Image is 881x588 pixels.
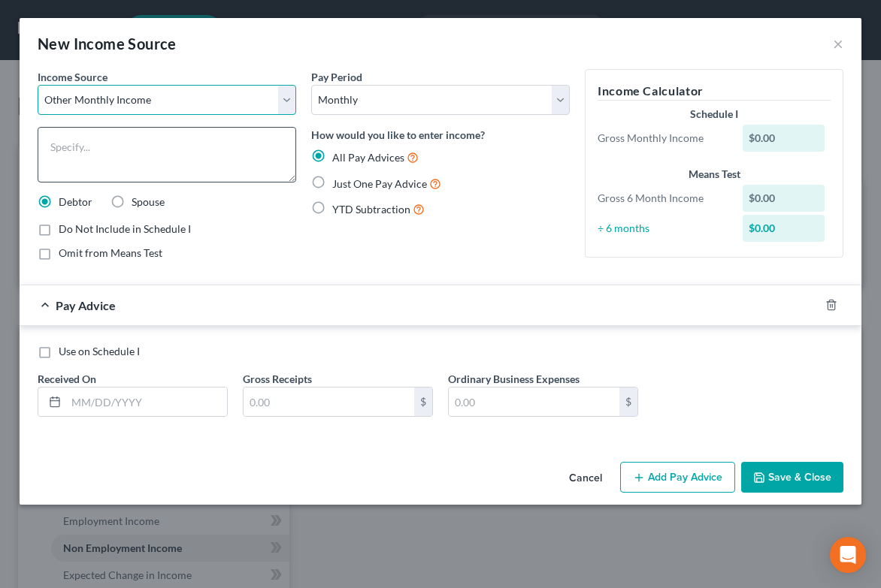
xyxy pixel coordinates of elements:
input: MM/DD/YYYY [66,387,227,416]
label: Gross Receipts [243,371,312,387]
button: Cancel [557,463,614,493]
input: 0.00 [449,387,619,416]
span: Pay Advice [56,298,116,312]
div: New Income Source [38,33,177,54]
button: × [833,35,843,53]
div: $0.00 [743,215,825,242]
span: Income Source [38,71,107,83]
div: Means Test [598,167,831,182]
div: Gross Monthly Income [590,131,735,146]
span: Just One Pay Advice [332,177,427,190]
div: ÷ 6 months [590,221,735,236]
span: Debtor [59,195,92,208]
button: Add Pay Advice [620,462,735,493]
h5: Income Calculator [598,82,831,101]
div: $0.00 [743,185,825,212]
label: Pay Period [311,69,362,85]
div: Open Intercom Messenger [830,537,866,573]
span: All Pay Advices [332,151,404,164]
label: How would you like to enter income? [311,127,485,143]
span: Omit from Means Test [59,246,162,259]
div: Gross 6 Month Income [590,191,735,206]
span: YTD Subtraction [332,203,410,216]
span: Spouse [132,195,165,208]
input: 0.00 [244,387,414,416]
span: Use on Schedule I [59,345,140,357]
span: Do Not Include in Schedule I [59,222,191,235]
div: $ [619,387,637,416]
label: Ordinary Business Expenses [448,371,580,387]
div: $0.00 [743,125,825,152]
div: Schedule I [598,107,831,122]
button: Save & Close [741,462,843,493]
span: Received On [38,372,96,385]
div: $ [414,387,432,416]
